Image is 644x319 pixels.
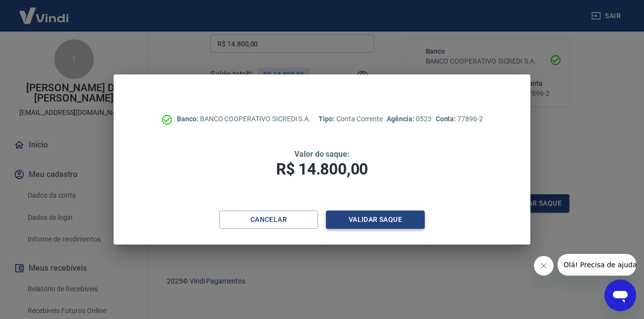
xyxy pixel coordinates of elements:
span: Banco: [177,115,200,123]
iframe: Mensagem da empresa [558,254,636,276]
span: Conta: [436,115,458,123]
p: 77896-2 [436,114,483,124]
span: R$ 14.800,00 [276,160,368,178]
p: Conta Corrente [319,114,383,124]
p: 0523 [387,114,431,124]
span: Tipo: [319,115,336,123]
button: Cancelar [219,211,318,229]
p: BANCO COOPERATIVO SICREDI S.A. [177,114,311,124]
iframe: Fechar mensagem [534,256,554,276]
span: Valor do saque: [294,149,350,159]
iframe: Botão para abrir a janela de mensagens [604,280,636,311]
span: Olá! Precisa de ajuda? [6,7,83,15]
button: Validar saque [326,211,425,229]
span: Agência: [387,115,416,123]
